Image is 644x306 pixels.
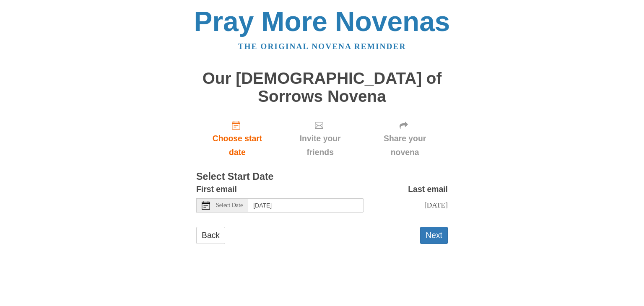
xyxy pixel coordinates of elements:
a: The original novena reminder [238,42,406,51]
span: Select Date [216,202,243,208]
div: Click "Next" to confirm your start date first. [362,114,448,163]
a: Choose start date [196,114,278,163]
span: Choose start date [205,132,270,159]
span: [DATE] [424,201,448,209]
h3: Select Start Date [196,171,448,182]
span: Share your novena [370,132,439,159]
a: Pray More Novenas [194,6,450,37]
label: First email [196,182,237,196]
label: Last email [408,182,448,196]
h1: Our [DEMOGRAPHIC_DATA] of Sorrows Novena [196,70,448,105]
button: Next [420,227,448,244]
a: Back [196,227,225,244]
span: Invite your friends [287,132,353,159]
div: Click "Next" to confirm your start date first. [278,114,362,163]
